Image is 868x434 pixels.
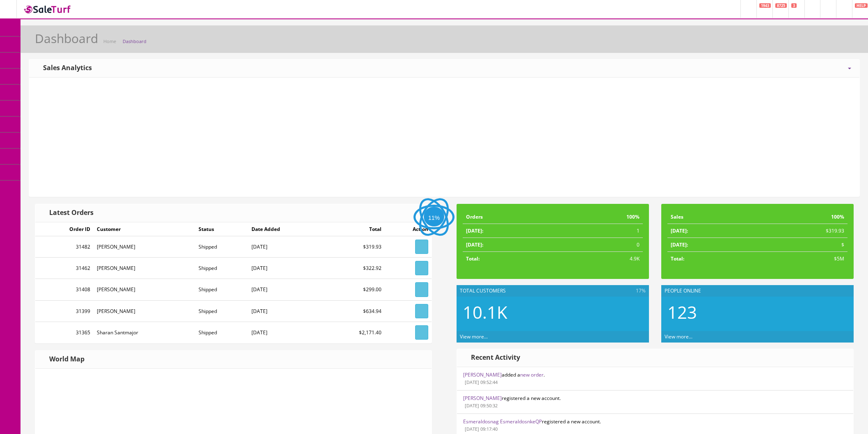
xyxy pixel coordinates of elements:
[123,38,146,44] a: Dashboard
[557,252,643,266] td: 4.9K
[323,300,384,322] td: $634.94
[23,4,72,15] img: SaleTurf
[665,333,692,340] a: View more...
[634,287,646,295] span: 17%
[415,282,428,297] a: View
[94,322,195,343] td: Sharan Santmajor
[557,210,643,224] td: 100%
[415,261,428,275] a: View
[35,222,94,236] td: Order ID
[94,300,195,322] td: [PERSON_NAME]
[755,224,847,238] td: $319.93
[557,224,643,238] td: 1
[855,3,868,8] span: HELP
[195,222,248,236] td: Status
[94,258,195,279] td: [PERSON_NAME]
[35,279,94,300] td: 31408
[415,325,428,340] a: View
[248,322,323,343] td: [DATE]
[35,32,98,45] h1: Dashboard
[463,303,643,322] h2: 10.1K
[661,285,854,297] div: People Online
[466,255,480,262] strong: Total:
[94,236,195,258] td: [PERSON_NAME]
[463,395,502,402] a: [PERSON_NAME]
[667,303,847,322] h2: 123
[94,222,195,236] td: Customer
[557,238,643,252] td: 0
[671,255,684,262] strong: Total:
[323,322,384,343] td: $2,171.40
[463,379,498,385] small: [DATE] 09:52:44
[520,371,544,378] a: new order
[465,354,520,361] h3: Recent Activity
[248,258,323,279] td: [DATE]
[385,222,432,236] td: Action
[759,3,771,8] span: 1943
[43,356,85,363] h3: World Map
[791,3,797,8] span: 3
[35,236,94,258] td: 31482
[463,426,498,432] small: [DATE] 09:17:40
[248,279,323,300] td: [DATE]
[457,367,853,391] li: added a .
[755,210,847,224] td: 100%
[35,300,94,322] td: 31399
[323,279,384,300] td: $299.00
[463,402,498,409] small: [DATE] 09:50:32
[466,227,483,234] strong: [DATE]:
[323,258,384,279] td: $322.92
[248,236,323,258] td: [DATE]
[195,300,248,322] td: Shipped
[755,252,847,266] td: $5M
[463,371,502,378] a: [PERSON_NAME]
[415,304,428,318] a: View
[775,3,787,8] span: 8725
[195,322,248,343] td: Shipped
[248,222,323,236] td: Date Added
[323,236,384,258] td: $319.93
[195,279,248,300] td: Shipped
[457,390,853,414] li: registered a new account.
[667,210,755,224] td: Sales
[463,418,542,425] a: Esmeraldosnag EsmeraldosnkeQP
[43,209,94,217] h3: Latest Orders
[37,64,92,72] h3: Sales Analytics
[671,241,688,248] strong: [DATE]:
[466,241,483,248] strong: [DATE]:
[460,333,488,340] a: View more...
[195,258,248,279] td: Shipped
[671,227,688,234] strong: [DATE]:
[457,285,649,297] div: Total Customers
[323,222,384,236] td: Total
[195,236,248,258] td: Shipped
[755,238,847,252] td: $
[94,279,195,300] td: [PERSON_NAME]
[35,258,94,279] td: 31462
[35,322,94,343] td: 31365
[463,210,557,224] td: Orders
[248,300,323,322] td: [DATE]
[103,38,116,44] a: Home
[415,240,428,254] a: View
